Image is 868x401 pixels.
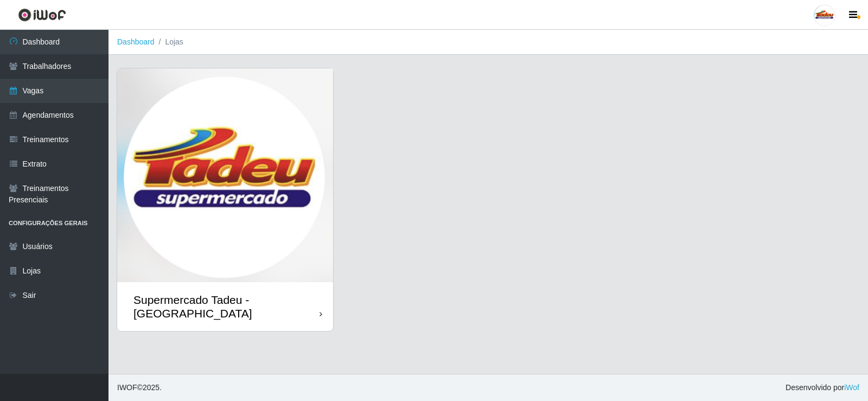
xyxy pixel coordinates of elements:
[18,8,66,22] img: CoreUI Logo
[844,383,859,392] a: iWof
[155,36,183,48] li: Lojas
[108,30,868,55] nav: breadcrumb
[117,68,333,331] a: Supermercado Tadeu - [GEOGRAPHIC_DATA]
[117,382,162,393] span: © 2025 .
[117,68,333,282] img: cardImg
[786,382,859,393] span: Desenvolvido por
[117,383,137,392] span: IWOF
[133,293,320,320] div: Supermercado Tadeu - [GEOGRAPHIC_DATA]
[117,37,155,46] a: Dashboard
